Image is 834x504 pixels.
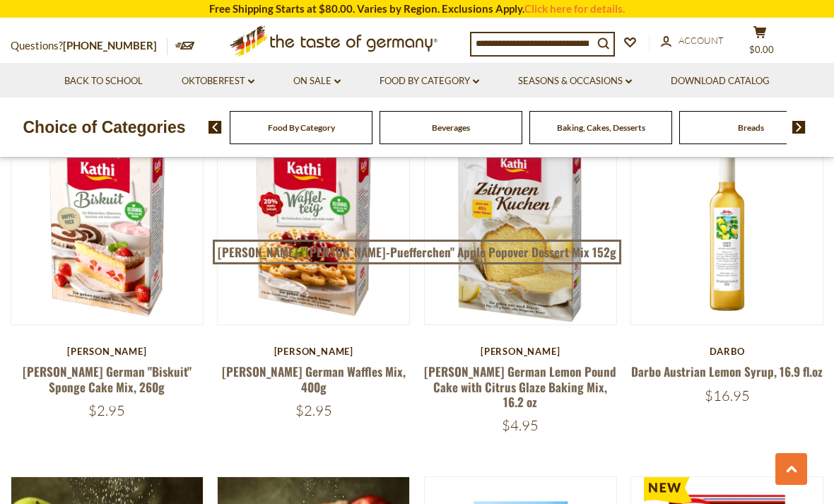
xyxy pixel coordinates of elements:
a: [PERSON_NAME] "[PERSON_NAME]-Puefferchen" Apple Popover Dessert Mix 152g [213,240,622,265]
a: Food By Category [268,122,335,133]
a: Oktoberfest [182,74,254,89]
img: Kathi German Waffles Mix, 400g [218,133,409,324]
a: Download Catalog [671,74,770,89]
p: Questions? [11,37,168,55]
div: Darbo [630,346,823,357]
a: [PERSON_NAME] German "Biskuit" Sponge Cake Mix, 260g [23,363,192,395]
span: $4.95 [502,416,539,434]
a: Baking, Cakes, Desserts [557,122,645,133]
span: $2.95 [88,402,125,419]
a: On Sale [293,74,341,89]
span: $0.00 [749,44,774,55]
a: [PHONE_NUMBER] [63,39,157,52]
div: [PERSON_NAME] [11,346,204,357]
div: [PERSON_NAME] [217,346,410,357]
button: $0.00 [739,25,781,61]
img: Darbo Austrian Lemon Syrup, 16.9 fl.oz [631,133,823,324]
img: Kathi German "Biskuit" Sponge Cake Mix, 260g [11,133,203,324]
a: Food By Category [380,74,479,89]
a: [PERSON_NAME] German Lemon Pound Cake with Citrus Glaze Baking Mix, 16.2 oz [424,363,616,411]
a: Beverages [432,122,470,133]
a: [PERSON_NAME] German Waffles Mix, 400g [222,363,406,395]
a: Seasons & Occasions [518,74,632,89]
img: previous arrow [208,121,222,134]
span: Account [679,35,724,46]
a: Darbo Austrian Lemon Syrup, 16.9 fl.oz [631,363,823,380]
span: $16.95 [705,387,750,404]
a: Click here for details. [524,2,625,15]
span: $2.95 [295,402,332,419]
a: Account [661,33,724,49]
img: next arrow [792,121,806,134]
img: Kathi German Lemon Pound Cake with Citrus Glaze Baking Mix, 16.2 oz [425,133,616,324]
a: Breads [738,122,764,133]
a: Back to School [64,74,143,89]
div: [PERSON_NAME] [424,346,617,357]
